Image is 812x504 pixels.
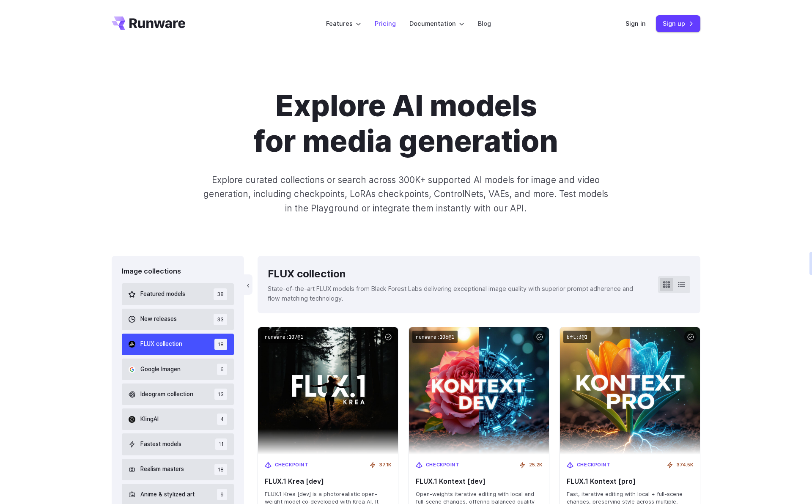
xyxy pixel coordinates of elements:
span: Checkpoint [426,461,460,469]
span: Realism masters [140,465,184,474]
button: Featured models 38 [122,283,234,305]
img: FLUX.1 Kontext [dev] [409,327,549,455]
span: 4 [217,414,227,425]
p: Explore curated collections or search across 300K+ supported AI models for image and video genera... [200,173,612,215]
button: FLUX collection 18 [122,334,234,355]
button: Realism masters 18 [122,459,234,480]
code: bfl:3@1 [563,331,591,343]
code: runware:107@1 [261,331,307,343]
img: FLUX.1 Kontext [pro] [560,327,700,455]
div: Image collections [122,266,234,277]
span: 33 [214,314,227,325]
span: 6 [217,364,227,375]
button: Ideogram collection 13 [122,383,234,405]
span: 38 [214,288,227,300]
span: Checkpoint [577,461,611,469]
img: FLUX.1 Krea [dev] [258,327,398,455]
label: Documentation [409,19,464,28]
p: State-of-the-art FLUX models from Black Forest Labs delivering exceptional image quality with sup... [268,284,645,303]
span: Google Imagen [140,365,181,374]
a: Pricing [375,19,396,28]
a: Sign up [656,15,700,32]
span: FLUX.1 Kontext [dev] [416,477,542,485]
a: Go to / [112,16,185,30]
span: Featured models [140,290,185,299]
span: 11 [215,438,227,450]
span: Fastest models [140,440,181,449]
span: FLUX.1 Kontext [pro] [567,477,693,485]
div: FLUX collection [268,266,645,282]
span: New releases [140,315,177,324]
span: 13 [214,389,227,400]
span: KlingAI [140,415,159,424]
span: FLUX.1 Krea [dev] [265,477,391,485]
span: 37.1K [379,461,391,469]
a: Blog [478,19,491,28]
span: Ideogram collection [140,390,193,399]
a: Sign in [625,19,646,28]
button: KlingAI 4 [122,408,234,430]
code: runware:106@1 [412,331,458,343]
span: 374.5K [677,461,693,469]
button: Fastest models 11 [122,433,234,455]
button: Google Imagen 6 [122,359,234,380]
h1: Explore AI models for media generation [170,88,642,159]
span: 25.2K [529,461,542,469]
span: Checkpoint [275,461,309,469]
span: 18 [214,339,227,350]
button: ‹ [244,274,252,295]
span: FLUX collection [140,340,182,349]
label: Features [326,19,361,28]
span: Anime & stylized art [140,490,195,499]
span: 18 [214,464,227,475]
span: 9 [217,489,227,500]
button: New releases 33 [122,309,234,330]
